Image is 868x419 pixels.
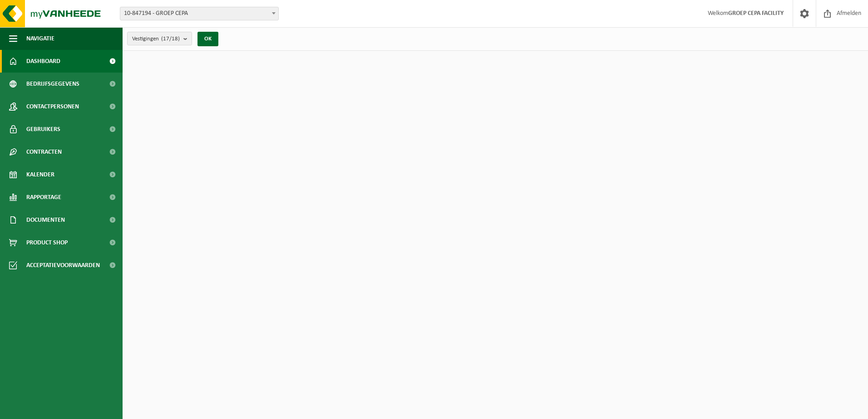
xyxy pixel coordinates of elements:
[120,7,279,20] span: 10-847194 - GROEP CEPA
[728,10,784,17] strong: GROEP CEPA FACILITY
[26,95,79,118] span: Contactpersonen
[26,231,68,254] span: Product Shop
[120,7,278,20] span: 10-847194 - GROEP CEPA
[26,118,60,141] span: Gebruikers
[26,141,62,163] span: Contracten
[26,163,54,186] span: Kalender
[132,32,180,46] span: Vestigingen
[26,73,79,95] span: Bedrijfsgegevens
[26,186,61,209] span: Rapportage
[26,27,54,50] span: Navigatie
[26,254,100,277] span: Acceptatievoorwaarden
[161,36,180,42] count: (17/18)
[127,32,192,45] button: Vestigingen(17/18)
[26,209,65,231] span: Documenten
[197,32,218,46] button: OK
[26,50,60,73] span: Dashboard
